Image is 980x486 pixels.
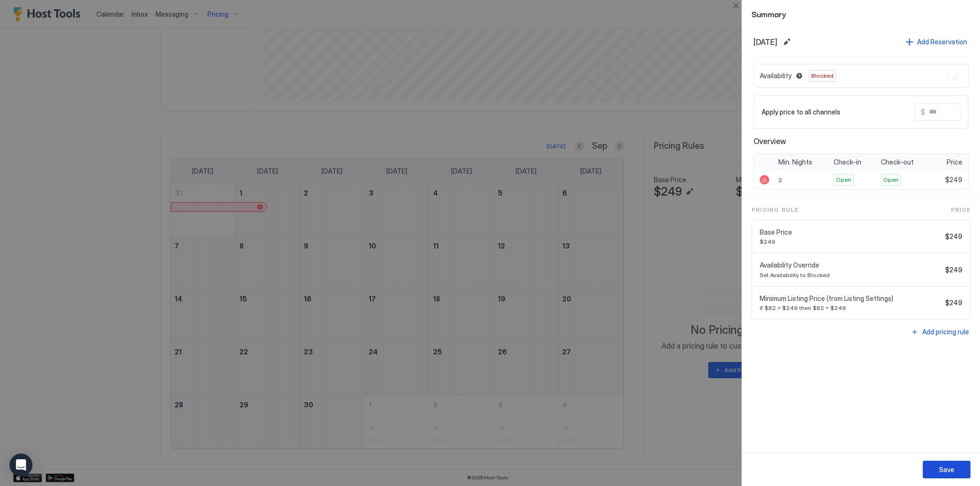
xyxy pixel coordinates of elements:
span: Set Availability to Blocked [760,271,941,279]
span: $249 [945,266,962,274]
span: Overview [753,136,969,146]
span: Availability Override [760,261,941,269]
span: Minimum Listing Price (from Listing Settings) [760,294,941,303]
div: Save [939,465,954,475]
div: Add Reservation [917,37,967,47]
div: Add pricing rule [922,327,969,337]
span: Check-in [834,158,861,166]
span: Open [883,176,898,184]
span: Check-out [881,158,914,166]
span: Price [947,158,962,166]
span: Base Price [760,228,941,237]
span: Apply price to all channels [762,108,840,116]
span: $249 [760,238,941,245]
span: 2 [778,176,782,184]
span: Open [836,176,851,184]
div: Open Intercom Messenger [10,454,32,476]
span: Availability [760,72,792,80]
button: Edit date range [781,36,793,48]
span: Blocked [811,72,834,80]
span: Min. Nights [778,158,812,166]
span: Price [951,206,970,214]
span: Pricing Rule [752,206,798,214]
span: $ [921,108,925,116]
button: Add pricing rule [909,325,970,338]
span: Summary [752,8,970,20]
span: if $82 > $249 then $82 = $249 [760,304,941,311]
button: Add Reservation [904,35,969,48]
button: Blocked dates override all pricing rules and remain unavailable until manually unblocked [794,70,805,82]
span: $249 [945,299,962,307]
span: [DATE] [753,37,777,47]
button: Save [923,461,970,478]
span: $249 [945,176,962,184]
span: $249 [945,232,962,241]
